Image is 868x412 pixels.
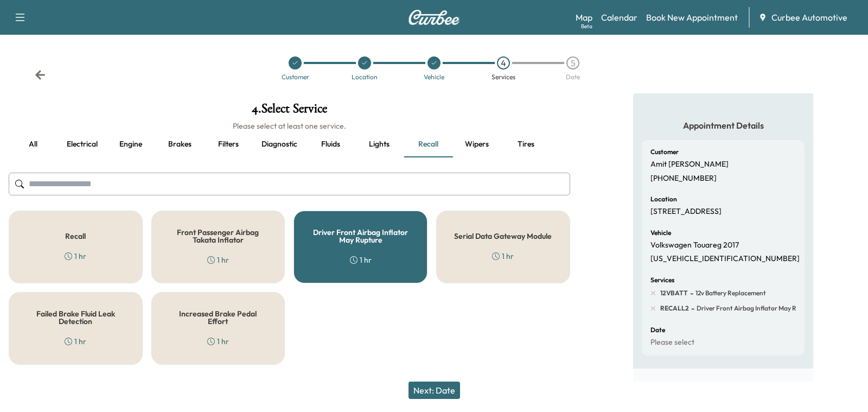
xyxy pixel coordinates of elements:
[253,131,306,157] button: Diagnostic
[650,277,674,283] h6: Services
[650,338,694,347] p: Please select
[492,74,515,80] div: Services
[650,160,729,169] p: Amit [PERSON_NAME]
[660,304,689,313] span: RECALL2
[650,230,671,236] h6: Vehicle
[650,149,679,155] h6: Customer
[660,289,688,297] span: 12VBATT
[282,74,309,80] div: Customer
[204,131,253,157] button: Filters
[650,174,717,183] p: [PHONE_NUMBER]
[693,289,766,297] span: 12v Battery Replacement
[689,303,694,314] span: -
[169,310,267,325] h5: Increased Brake Pedal Effort
[65,232,86,240] h5: Recall
[9,131,570,157] div: basic tabs example
[501,131,550,157] button: Tires
[601,11,637,24] a: Calendar
[207,336,229,347] div: 1 hr
[492,251,514,262] div: 1 hr
[65,336,86,347] div: 1 hr
[169,229,267,244] h5: Front Passenger Airbag Takata Inflator
[566,74,580,80] div: Date
[566,56,579,69] div: 5
[9,121,570,131] h6: Please select at least one service.
[409,382,460,399] button: Next: Date
[58,131,106,157] button: Electrical
[650,207,722,217] p: [STREET_ADDRESS]
[424,74,444,80] div: Vehicle
[452,131,501,157] button: Wipers
[576,11,592,24] a: MapBeta
[352,74,378,80] div: Location
[9,102,570,121] h1: 4 . Select Service
[646,11,738,24] a: Book New Appointment
[650,196,677,202] h6: Location
[688,288,693,299] span: -
[311,229,410,244] h5: Driver Front Airbag Inflator May Rupture
[694,304,815,313] span: Driver Front Airbag Inflator May Rupture
[350,255,372,265] div: 1 hr
[581,22,592,30] div: Beta
[207,255,229,265] div: 1 hr
[650,327,665,333] h6: Date
[404,131,452,157] button: Recall
[65,251,86,262] div: 1 hr
[35,69,46,80] div: Back
[454,232,552,240] h5: Serial Data Gateway Module
[650,254,800,264] p: [US_VEHICLE_IDENTIFICATION_NUMBER]
[497,56,510,69] div: 4
[27,310,125,325] h5: Failed Brake Fluid Leak Detection
[408,10,460,25] img: Curbee Logo
[355,131,404,157] button: Lights
[106,131,155,157] button: Engine
[650,240,739,250] p: Volkswagen Touareg 2017
[771,11,847,24] span: Curbee Automotive
[9,131,58,157] button: all
[155,131,204,157] button: Brakes
[306,131,355,157] button: Fluids
[642,119,805,131] h5: Appointment Details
